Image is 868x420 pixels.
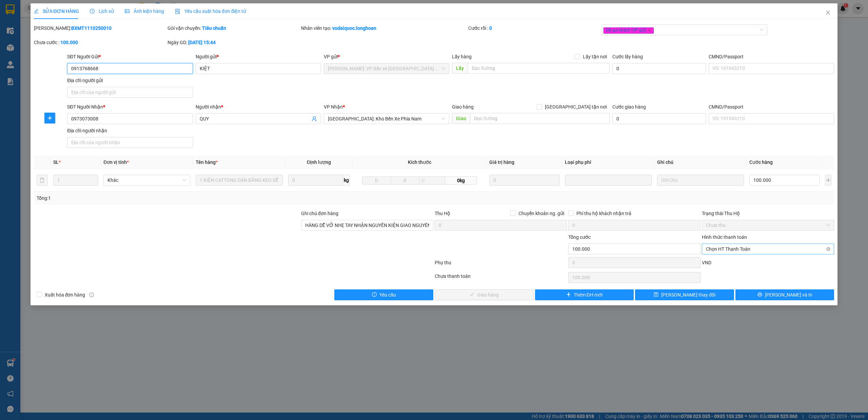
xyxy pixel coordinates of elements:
[328,114,445,124] span: Nha Trang: Kho Bến Xe Phía Nam
[612,113,706,124] input: Cước giao hàng
[661,291,715,299] span: [PERSON_NAME] thay đổi
[67,137,193,148] input: Địa chỉ của người nhận
[435,289,534,300] button: checkGiao hàng
[574,210,634,217] span: Phí thu hộ khách nhận trả
[489,175,559,186] input: 0
[37,194,335,202] div: Tổng: 1
[735,289,834,300] button: printer[PERSON_NAME] và In
[42,291,88,299] span: Xuất hóa đơn hàng
[435,211,450,216] span: Thu Hộ
[67,53,193,60] div: SĐT Người Gửi
[196,175,282,186] input: VD: Bàn, Ghế
[67,77,193,84] div: Địa chỉ người gửi
[825,175,831,186] button: plus
[516,210,567,217] span: Chuyển khoản ng. gửi
[749,159,773,165] span: Cước hàng
[542,103,610,111] span: [GEOGRAPHIC_DATA] tận nơi
[452,104,474,110] span: Giao hàng
[175,8,246,14] span: Yêu cầu xuất hóa đơn điện tử
[657,175,744,186] input: Ghi Chú
[574,291,603,299] span: Thêm ĐH mới
[89,292,94,297] span: info-circle
[125,8,164,14] span: Ảnh kiện hàng
[37,175,47,186] button: delete
[452,54,472,59] span: Lấy hàng
[34,8,79,14] span: SỬA ĐƠN HÀNG
[709,103,834,111] div: CMND/Passport
[489,159,514,165] span: Giá trị hàng
[757,292,762,298] span: printer
[90,8,114,14] span: Lịch sử
[324,53,449,60] div: VP gửi
[44,113,55,123] button: plus
[34,9,39,14] span: edit
[709,53,834,60] div: CMND/Passport
[343,175,350,186] span: kg
[489,25,492,31] b: 0
[334,289,433,300] button: exclamation-circleYêu cầu
[67,87,193,98] input: Địa chỉ của người gửi
[167,24,300,32] div: Gói vận chuyển:
[468,63,610,74] input: Dọc đường
[90,9,95,14] span: clock-circle
[301,24,467,32] div: Nhân viên tạo:
[307,159,331,165] span: Định lượng
[67,127,193,134] div: Địa chỉ người nhận
[826,247,830,251] span: close-circle
[702,234,747,240] label: Hình thức thanh toán
[562,156,654,169] th: Loại phụ phí
[408,159,431,165] span: Kích thước
[324,104,343,110] span: VP Nhận
[391,176,419,185] input: R
[635,289,734,300] button: save[PERSON_NAME] thay đổi
[45,115,55,121] span: plus
[612,54,643,59] label: Cước lấy hàng
[332,25,376,31] b: vodaiquoc.longhoan
[468,24,600,32] div: Cước rồi :
[470,113,610,124] input: Dọc đường
[612,104,646,110] label: Cước giao hàng
[188,40,216,45] b: [DATE] 15:44
[34,39,166,46] div: Chưa cước :
[434,272,568,284] div: Chưa thanh toán
[648,28,651,32] span: close
[196,159,218,165] span: Tên hàng
[103,159,129,165] span: Đơn vị tính
[452,63,468,74] span: Lấy
[67,103,193,111] div: SĐT Người Nhận
[702,260,711,265] span: VND
[301,211,338,216] label: Ghi chú đơn hàng
[196,53,321,60] div: Người gửi
[419,176,445,185] input: C
[34,24,166,32] div: [PERSON_NAME]:
[452,113,470,124] span: Giao
[702,210,834,217] div: Trạng thái Thu Hộ
[312,116,317,121] span: user-add
[301,220,433,231] input: Ghi chú đơn hàng
[202,25,226,31] b: Tiêu chuẩn
[445,176,477,185] span: 0kg
[328,63,445,74] span: Hồ Chí Minh: VP Bến xe Miền Tây (Quận Bình Tân)
[107,175,186,185] span: Khác
[706,220,830,230] span: Chưa thu
[654,156,747,169] th: Ghi chú
[60,40,78,45] b: 100.000
[53,159,59,165] span: SL
[175,9,180,14] img: icon
[535,289,634,300] button: plusThêm ĐH mới
[765,291,812,299] span: [PERSON_NAME] và In
[654,292,658,298] span: save
[706,244,830,254] span: Chọn HT Thanh Toán
[362,176,391,185] input: D
[196,103,321,111] div: Người nhận
[818,3,837,22] button: Close
[568,234,591,240] span: Tổng cước
[434,259,568,271] div: Phụ thu
[566,292,571,298] span: plus
[167,39,300,46] div: Ngày GD:
[580,53,610,60] span: Lấy tận nơi
[379,291,396,299] span: Yêu cầu
[604,27,654,34] span: Đã gọi khách (VP gửi)
[71,25,112,31] b: BXMT1110250010
[612,63,706,74] input: Cước lấy hàng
